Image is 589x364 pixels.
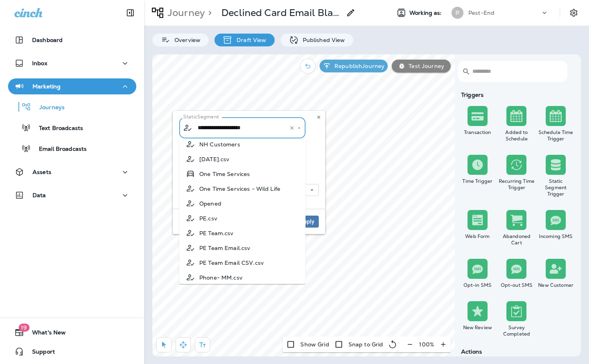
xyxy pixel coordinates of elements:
p: Draft View [233,37,266,43]
div: Time Trigger [459,178,496,184]
p: Static Segment [183,114,219,120]
button: Close [296,124,303,132]
span: Support [24,348,55,358]
div: Opt-out SMS [499,282,535,288]
button: Text Broadcasts [8,119,136,136]
p: Data [32,192,46,198]
span: Working as: [409,10,443,16]
span: One Time Services - Wild Life [199,186,280,192]
div: Recurring Time Trigger [499,178,535,191]
p: Inbox [32,60,47,66]
button: Support [8,344,136,360]
p: Declined Card Email Blast [221,7,341,19]
button: Email Broadcasts [8,140,136,157]
button: Inbox [8,55,136,71]
button: Test Journey [392,60,451,72]
span: [DATE].csv [199,156,229,162]
p: Journey [164,7,205,19]
p: Pest-End [468,10,494,16]
button: RepublishJourney [320,60,388,72]
button: Data [8,187,136,203]
div: Transaction [459,129,496,136]
div: New Customer [538,282,574,288]
span: Phone- MM.csv [199,274,243,281]
p: Assets [32,169,51,175]
div: Opt-in SMS [459,282,496,288]
p: 100 % [419,341,434,348]
div: P [451,7,464,19]
button: Dashboard [8,32,136,48]
p: > [205,7,212,19]
span: NH Customers [199,141,240,148]
p: Email Broadcasts [31,146,87,153]
div: Abandoned Cart [499,233,535,246]
button: Collapse Sidebar [119,5,142,21]
p: Show Grid [300,341,329,348]
div: New Review [459,324,496,331]
div: Web Form [459,233,496,240]
button: Settings [567,6,581,20]
p: Overview [170,37,200,43]
button: Clear [287,124,296,132]
span: PE Team Email CSV.csv [199,260,264,266]
button: Apply [296,216,319,228]
div: Added to Schedule [499,129,535,142]
div: Schedule Time Trigger [538,129,574,142]
p: Test Journey [405,63,444,69]
p: Journeys [31,104,65,112]
span: PE.csv [199,215,217,222]
div: Survey Completed [499,324,535,337]
span: 19 [18,324,29,332]
span: PE Team.csv [199,230,234,236]
div: Incoming SMS [538,233,574,240]
span: What's New [24,329,66,339]
p: Marketing [32,83,61,90]
button: 19What's New [8,324,136,340]
div: Static Segment Trigger [538,178,574,197]
span: PE Team Email.csv [199,245,250,251]
span: Apply [300,219,314,224]
div: Actions [458,348,575,355]
div: Triggers [458,92,575,98]
p: Snap to Grid [348,341,383,348]
button: Journeys [8,98,136,115]
button: Assets [8,164,136,180]
span: One Time Services [199,171,250,177]
p: Republish Journey [331,63,385,69]
p: Dashboard [32,37,63,43]
p: Published View [299,37,345,43]
button: Marketing [8,78,136,94]
p: Text Broadcasts [31,125,83,132]
span: Opened [199,200,221,207]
